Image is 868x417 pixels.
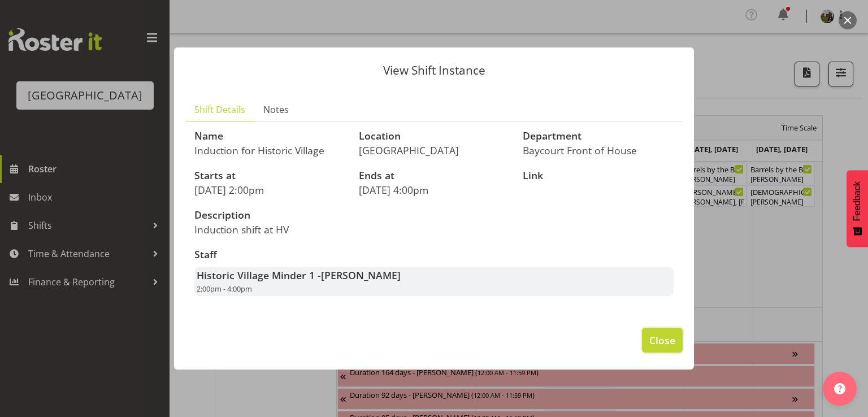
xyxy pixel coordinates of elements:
[847,170,868,247] button: Feedback - Show survey
[359,144,510,157] p: [GEOGRAPHIC_DATA]
[523,131,674,142] h3: Department
[523,144,674,157] p: Baycourt Front of House
[321,268,401,282] span: [PERSON_NAME]
[197,284,252,294] span: 2:00pm - 4:00pm
[359,170,510,181] h3: Ends at
[194,210,427,221] h3: Description
[194,223,427,236] p: Induction shift at HV
[359,131,510,142] h3: Location
[523,170,674,181] h3: Link
[642,328,683,353] button: Close
[194,131,345,142] h3: Name
[185,64,683,76] p: View Shift Instance
[834,383,845,394] img: help-xxl-2.png
[194,184,345,196] p: [DATE] 2:00pm
[194,103,245,116] span: Shift Details
[263,103,289,116] span: Notes
[197,268,401,282] strong: Historic Village Minder 1 -
[194,144,345,157] p: Induction for Historic Village
[194,249,674,260] h3: Staff
[359,184,510,196] p: [DATE] 4:00pm
[649,333,675,347] span: Close
[194,170,345,181] h3: Starts at
[852,181,862,221] span: Feedback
